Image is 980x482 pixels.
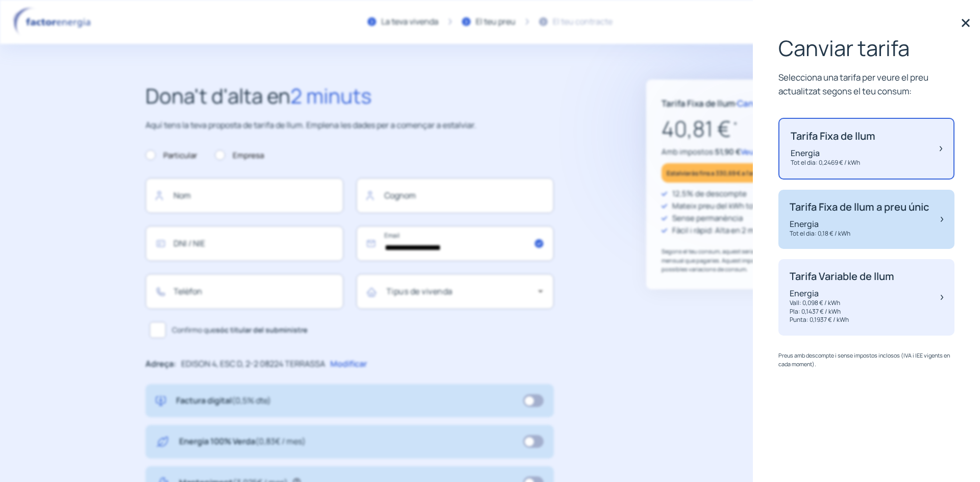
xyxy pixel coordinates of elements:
p: Punta: 0,1937 € / kWh [790,316,894,324]
p: Modificar [330,358,367,371]
p: Factura digital [176,394,271,408]
p: Energia [790,218,929,230]
p: Energia 100% Verda [179,435,306,448]
p: Tarifa Fixa de llum [791,130,875,142]
p: Sense permanència [672,212,743,224]
p: Amb impostos: [661,146,819,158]
img: energy-green.svg [156,435,169,448]
span: (0,5% dte) [232,395,271,406]
p: 12,5% de descompte [672,188,747,200]
p: Preus amb descompte i sense impostos inclosos (IVA i IEE vigents en cada moment). [778,351,954,369]
span: 2 minuts [290,82,372,110]
img: digital-invoice.svg [156,394,166,408]
p: Adreça: [145,358,176,371]
div: El teu preu [476,15,516,29]
p: 40,81 € [661,112,819,146]
label: Empresa [215,149,264,162]
p: Tot el dia: 0,2469 € / kWh [791,159,875,167]
span: 51,90 € [715,146,741,157]
p: Tarifa Fixa de llum a preu únic [790,201,929,213]
p: Selecciona una tarifa per veure el preu actualitzat segons el teu consum: [778,70,954,98]
p: Segons el teu consum, aquest seria l'import mitjà estimat mensual que pagaries. Aquest import est... [661,247,819,274]
p: Energia [791,147,875,159]
span: Veure detall [741,146,784,157]
p: Canviar tarifa [778,36,954,60]
span: Confirmo que [172,324,307,336]
p: Estalviaràs fins a 330,69 € a l'any [667,167,759,179]
p: Tarifa Fixa de llum · [661,96,769,110]
p: Energia [790,288,894,299]
p: Aquí tens la teva proposta de tarifa de llum. Emplena les dades per a començar a estalviar. [145,119,554,132]
span: Canviar [737,97,769,109]
p: Vall: 0,098 € / kWh [790,299,894,308]
mat-label: Tipus de vivenda [386,286,453,297]
p: Pla: 0,1437 € / kWh [790,308,894,316]
p: Fàcil i ràpid: Alta en 2 minuts [672,224,773,237]
p: Tarifa Variable de llum [790,270,894,283]
label: Particular [145,149,197,162]
span: (0,83€ / mes) [255,436,306,447]
p: EDISON 4, ESC D, 2-2 08224 TERRASSA [181,358,325,371]
div: La teva vivenda [381,15,438,29]
div: El teu contracte [553,15,612,29]
img: logo factor [10,7,97,37]
h2: Dona't d'alta en [145,80,554,112]
p: Tot el dia: 0,18 € / kWh [790,230,929,238]
p: Mateix preu del kWh tot l'any [672,200,774,212]
b: sóc titular del subministre [216,325,307,335]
